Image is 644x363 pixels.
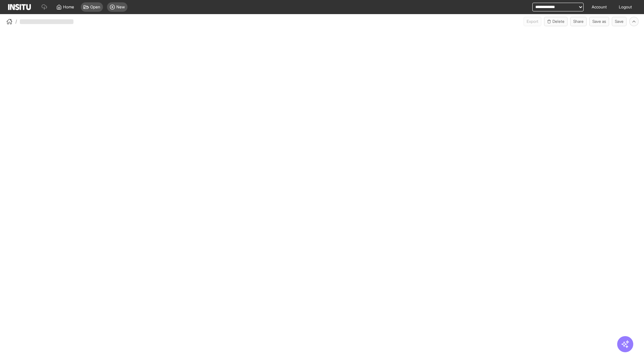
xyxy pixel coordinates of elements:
[570,17,587,26] button: Share
[63,4,74,10] span: Home
[524,17,541,26] span: Can currently only export from Insights reports.
[5,17,17,26] button: /
[15,18,17,25] span: /
[116,4,125,10] span: New
[8,4,31,10] img: Logo
[90,4,100,10] span: Open
[524,17,541,26] button: Export
[544,17,568,26] button: Delete
[612,17,627,26] button: Save
[589,17,609,26] button: Save as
